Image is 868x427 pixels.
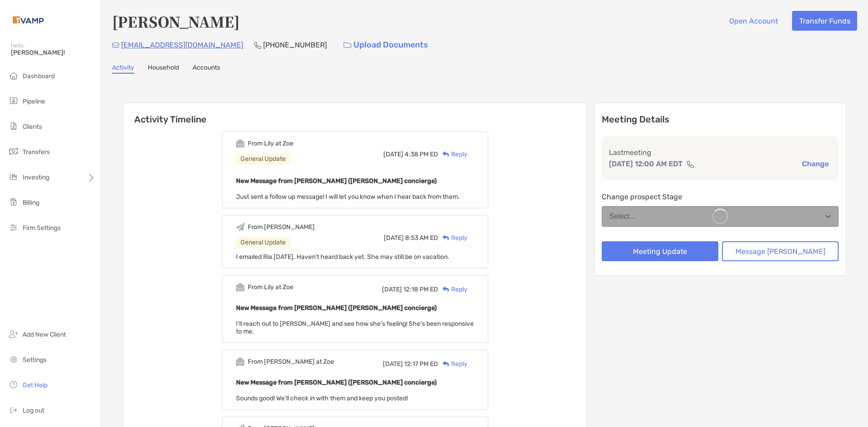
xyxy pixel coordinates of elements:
[23,98,45,105] span: Pipeline
[602,114,839,125] p: Meeting Details
[236,320,474,335] span: I'll reach out to [PERSON_NAME] and see how she's feeling! She's been responsive to me.
[8,146,19,157] img: transfers icon
[236,304,437,312] b: New Message from [PERSON_NAME] ([PERSON_NAME] concierge)
[236,139,245,148] img: Event icon
[248,358,334,366] div: From [PERSON_NAME] at Zoe
[236,379,437,386] b: New Message from [PERSON_NAME] ([PERSON_NAME] concierge)
[722,241,839,261] button: Message [PERSON_NAME]
[384,234,404,242] span: [DATE]
[609,147,831,158] p: Last meeting
[23,356,47,364] span: Settings
[602,241,718,261] button: Meeting Update
[193,64,220,74] a: Accounts
[112,11,240,32] h4: [PERSON_NAME]
[23,72,55,80] span: Dashboard
[8,70,19,81] img: dashboard icon
[438,285,467,294] div: Reply
[23,407,44,414] span: Log out
[686,160,694,168] img: communication type
[11,49,95,56] span: [PERSON_NAME]!
[438,233,467,243] div: Reply
[236,223,245,231] img: Event icon
[799,159,831,169] button: Change
[383,360,403,368] span: [DATE]
[8,379,19,390] img: get-help icon
[236,394,408,402] span: Sounds good! We'll check in with them and keep you posted!
[248,283,293,291] div: From Lily at Zoe
[123,103,586,125] h6: Activity Timeline
[263,39,327,51] p: [PHONE_NUMBER]
[443,286,449,292] img: Reply icon
[443,235,449,241] img: Reply icon
[23,148,50,156] span: Transfers
[121,39,243,51] p: [EMAIL_ADDRESS][DOMAIN_NAME]
[443,151,449,157] img: Reply icon
[8,121,19,131] img: clients icon
[792,11,857,31] button: Transfer Funds
[404,360,438,368] span: 12:17 PM ED
[8,354,19,365] img: settings icon
[8,171,19,182] img: investing icon
[338,35,434,55] a: Upload Documents
[405,150,438,158] span: 4:38 PM ED
[236,177,437,185] b: New Message from [PERSON_NAME] ([PERSON_NAME] concierge)
[403,286,438,293] span: 12:18 PM ED
[8,222,19,233] img: firm-settings icon
[248,140,293,147] div: From Lily at Zoe
[405,234,438,242] span: 8:53 AM ED
[609,158,683,169] p: [DATE] 12:00 AM EDT
[383,150,403,158] span: [DATE]
[236,283,245,291] img: Event icon
[8,95,19,106] img: pipeline icon
[438,150,467,159] div: Reply
[236,193,460,201] span: Just sent a follow up message! I will let you know when I hear back from them.
[23,381,47,389] span: Get Help
[8,404,19,415] img: logout icon
[112,64,134,74] a: Activity
[236,153,290,164] div: General Update
[23,123,42,131] span: Clients
[11,4,46,36] img: Zoe Logo
[23,224,61,232] span: Firm Settings
[23,174,49,181] span: Investing
[236,253,449,261] span: I emailed Ria [DATE]. Haven't heard back yet. She may still be on vacation.
[254,42,261,49] img: Phone Icon
[23,199,39,206] span: Billing
[344,42,351,48] img: button icon
[602,191,839,202] p: Change prospect Stage
[8,328,19,339] img: add_new_client icon
[443,361,449,367] img: Reply icon
[236,237,290,248] div: General Update
[148,64,179,74] a: Household
[382,286,402,293] span: [DATE]
[248,223,315,231] div: From [PERSON_NAME]
[23,331,66,338] span: Add New Client
[722,11,785,31] button: Open Account
[438,359,467,369] div: Reply
[112,42,119,48] img: Email Icon
[8,197,19,207] img: billing icon
[236,357,245,366] img: Event icon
